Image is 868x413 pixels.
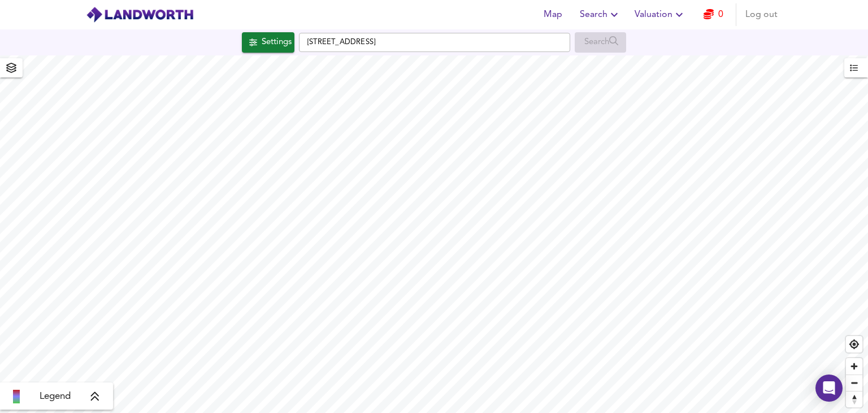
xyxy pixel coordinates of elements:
button: Zoom out [846,375,862,391]
button: Settings [242,32,294,53]
button: Zoom in [846,358,862,375]
span: Reset bearing to north [846,392,862,407]
input: Enter a location... [299,33,570,52]
button: Map [535,3,571,26]
button: Valuation [630,3,691,26]
button: Log out [741,3,782,26]
span: Legend [40,390,71,403]
span: Zoom out [846,375,862,391]
button: Find my location [846,336,862,352]
button: 0 [695,3,731,26]
button: Reset bearing to north [846,391,862,407]
span: Map [539,7,566,23]
img: logo [86,6,194,23]
a: 0 [704,7,723,23]
div: Click to configure Search Settings [242,32,294,53]
div: Settings [262,35,292,50]
button: Search [575,3,626,26]
div: Enable a Source before running a Search [575,32,626,53]
div: Open Intercom Messenger [815,375,843,402]
span: Log out [745,7,778,23]
span: Search [580,7,621,23]
span: Valuation [635,7,686,23]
